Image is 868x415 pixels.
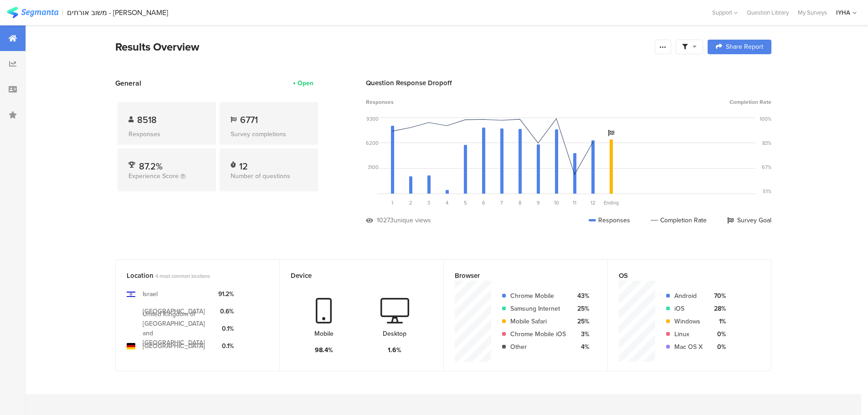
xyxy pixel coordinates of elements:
div: Mobile Safari [510,317,566,326]
div: Responses [128,129,205,139]
div: 10273 [377,215,394,225]
span: 12 [591,199,596,206]
span: Completion Rate [729,98,771,106]
div: 43% [573,291,589,301]
div: Browser [455,271,581,281]
div: Survey Goal [727,215,771,225]
div: United Kingdom of [GEOGRAPHIC_DATA] and [GEOGRAPHIC_DATA] [143,309,211,348]
div: 4% [573,342,589,352]
div: Other [510,342,566,352]
div: Mac OS X [674,342,703,352]
span: 5 [464,199,467,206]
a: My Surveys [793,8,832,17]
div: Question Response Dropoff [366,78,771,88]
div: 25% [573,304,589,313]
div: 70% [710,291,726,301]
div: [GEOGRAPHIC_DATA] [143,307,205,316]
div: Desktop [383,329,406,338]
div: 3100 [368,164,379,171]
div: 0.1% [218,341,234,351]
div: 0% [710,329,726,339]
span: 2 [409,199,412,206]
div: 28% [710,304,726,313]
span: 4 most common locations [155,272,210,280]
div: Location [127,271,253,281]
div: Completion Rate [651,215,707,225]
span: 8518 [137,113,157,127]
div: 6200 [366,139,379,147]
div: Mobile [314,329,334,338]
div: 9300 [366,115,379,123]
div: 83% [762,139,771,147]
div: 25% [573,317,589,326]
div: 100% [760,115,771,123]
div: Windows [674,317,703,326]
div: 3% [573,329,589,339]
div: Israel [143,289,158,299]
div: Support [712,5,738,20]
a: Question Library [742,8,793,17]
span: General [115,78,141,88]
div: 12 [239,159,248,169]
span: 10 [554,199,559,206]
div: Linux [674,329,703,339]
div: Responses [589,215,630,225]
div: 51% [763,188,771,195]
span: 3 [427,199,430,206]
span: 7 [500,199,503,206]
div: 1.6% [388,345,401,355]
div: 91.2% [218,289,234,299]
div: [GEOGRAPHIC_DATA] [143,341,205,351]
div: Survey completions [231,129,307,139]
span: Experience Score [128,171,179,181]
div: Chrome Mobile iOS [510,329,566,339]
img: segmanta logo [7,7,58,18]
div: IYHA [836,8,850,17]
div: משוב אורחים - [PERSON_NAME] [67,8,168,17]
span: 1 [391,199,393,206]
div: iOS [674,304,703,313]
span: 8 [519,199,521,206]
i: Survey Goal [608,130,614,136]
div: Samsung Internet [510,304,566,313]
div: OS [619,271,745,281]
div: 67% [762,164,771,171]
span: 6 [482,199,485,206]
div: Android [674,291,703,301]
div: 0.1% [218,324,234,333]
span: 9 [537,199,540,206]
span: 87.2% [139,159,163,173]
div: Chrome Mobile [510,291,566,301]
div: | [62,7,63,18]
span: 6771 [240,113,258,127]
div: Open [298,78,313,88]
div: 0% [710,342,726,352]
div: Device [291,271,417,281]
span: Share Report [726,44,763,50]
div: Results Overview [115,39,650,55]
span: 11 [573,199,576,206]
div: 98.4% [315,345,333,355]
div: unique views [394,215,431,225]
div: 0.6% [218,307,234,316]
div: Ending [602,199,620,206]
span: Responses [366,98,394,106]
div: 1% [710,317,726,326]
span: Number of questions [231,171,290,181]
span: 4 [446,199,448,206]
